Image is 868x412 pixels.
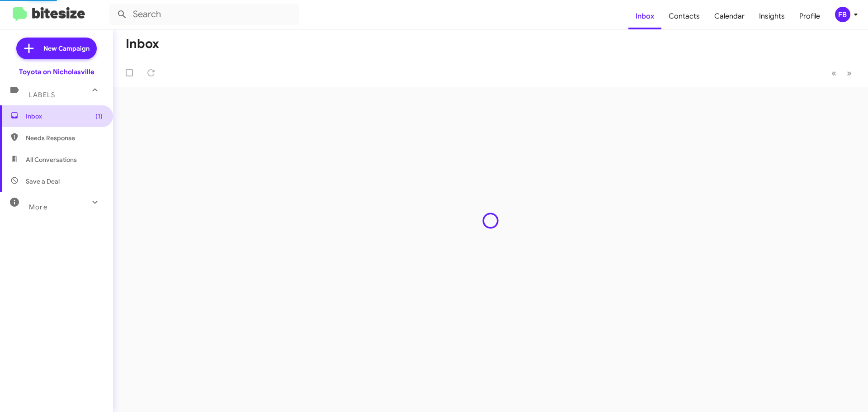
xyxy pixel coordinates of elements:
[661,3,707,29] a: Contacts
[29,91,55,99] span: Labels
[826,64,842,82] button: Previous
[16,38,97,59] a: New Campaign
[847,67,852,79] span: »
[752,3,792,29] a: Insights
[26,155,77,164] span: All Conversations
[109,4,299,25] input: Search
[19,67,94,76] div: Toyota on Nicholasville
[628,3,661,29] a: Inbox
[707,3,752,29] a: Calendar
[831,67,836,79] span: «
[792,3,827,29] a: Profile
[835,7,850,22] div: FB
[826,64,857,82] nav: Page navigation example
[841,64,857,82] button: Next
[126,37,159,51] h1: Inbox
[827,7,858,22] button: FB
[43,44,90,53] span: New Campaign
[26,177,60,186] span: Save a Deal
[26,133,103,142] span: Needs Response
[29,203,47,211] span: More
[26,112,103,121] span: Inbox
[95,112,103,121] span: (1)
